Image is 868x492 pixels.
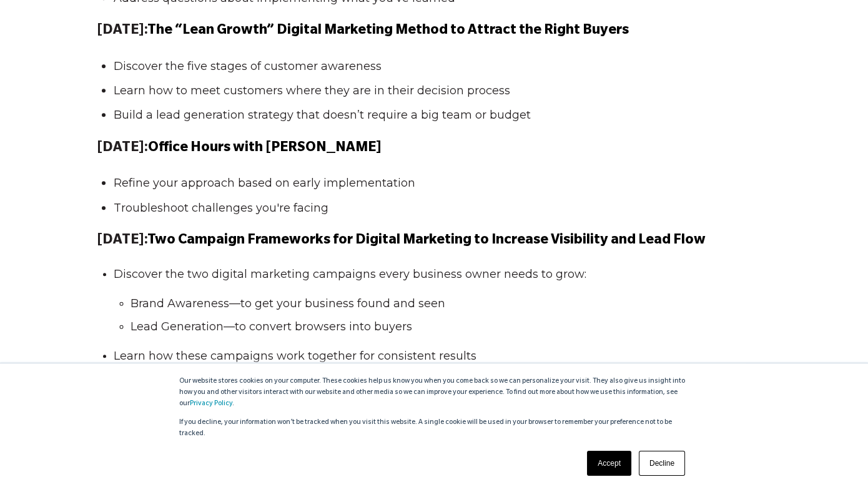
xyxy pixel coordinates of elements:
p: Our website stores cookies on your computer. These cookies help us know you when you come back so... [179,376,689,410]
span: Learn how to meet customers where they are in their decision process [114,84,510,97]
span: Discover the two digital marketing campaigns every business owner needs to grow: [114,267,586,281]
a: Accept [587,451,631,476]
span: Troubleshoot challenges you're facing [114,201,328,215]
strong: [DATE]: [97,141,382,156]
span: Brand Awareness—to get your business found and seen [131,297,445,310]
a: Decline [639,451,685,476]
span: Discover the five stages of customer awareness [114,59,382,73]
span: Two Campaign Frameworks for Digital Marketing to Increase Visibility and Lead Flow [147,234,706,248]
span: Build a lead generation strategy that doesn’t require a big team or budget [114,108,531,122]
span: Refine your approach based on early implementation [114,176,415,190]
a: Privacy Policy [190,400,232,408]
strong: [DATE]: [97,234,706,248]
p: If you decline, your information won’t be tracked when you visit this website. A single cookie wi... [179,417,689,440]
span: Office Hours with [PERSON_NAME] [148,141,382,156]
span: The “Lean Growth” Digital Marketing Method to Attract the Right Buyers [147,24,629,39]
span: Learn how these campaigns work together for consistent results [114,349,476,363]
span: Lead Generation—to convert browsers into buyers [131,320,412,333]
strong: [DATE]: [97,24,629,39]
